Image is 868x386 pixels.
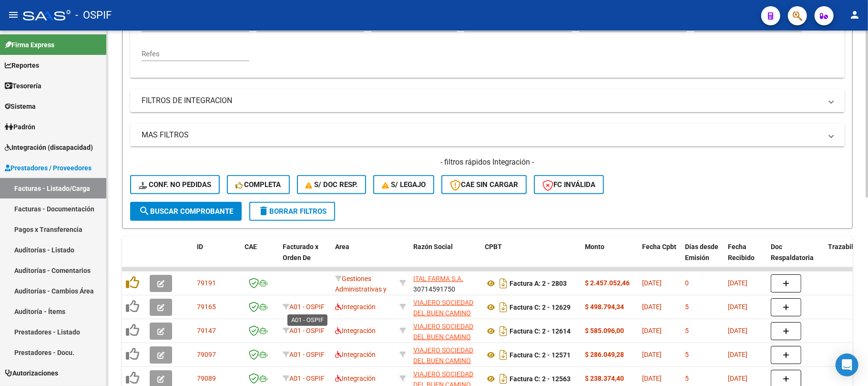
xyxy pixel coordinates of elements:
span: 79097 [197,351,216,358]
span: Conf. no pedidas [139,180,211,189]
span: Trazabilidad [828,243,867,250]
span: Facturado x Orden De [283,243,318,261]
datatable-header-cell: Fecha Recibido [724,237,767,279]
span: Doc Respaldatoria [771,243,814,261]
span: Fecha Cpbt [642,243,676,250]
span: Tesorería [5,81,41,91]
span: Reportes [5,60,39,71]
span: [DATE] [728,327,747,334]
span: Sistema [5,101,36,112]
span: A01 - OSPIF [289,303,325,311]
strong: $ 286.049,28 [585,351,624,358]
span: ID [197,243,203,250]
span: [DATE] [642,375,662,382]
span: [DATE] [642,351,662,358]
span: FC Inválida [542,180,595,189]
button: Borrar Filtros [249,202,335,221]
span: S/ Doc Resp. [306,180,358,189]
datatable-header-cell: Fecha Cpbt [638,237,681,279]
strong: $ 585.096,00 [585,327,624,334]
div: 30714591750 [413,273,477,293]
strong: $ 2.457.052,46 [585,279,630,287]
span: ITAL FARMA S.A. [413,275,463,282]
span: Fecha Recibido [728,243,755,261]
datatable-header-cell: ID [193,237,241,279]
datatable-header-cell: Monto [581,237,638,279]
strong: Factura A: 2 - 2803 [510,280,567,287]
span: Días desde Emisión [685,243,718,261]
span: VIAJERO SOCIEDAD DEL BUEN CAMINO S.A. [413,299,473,328]
strong: $ 498.794,34 [585,303,624,311]
span: CAE SIN CARGAR [450,180,518,189]
mat-icon: search [139,205,150,217]
div: Open Intercom Messenger [836,354,858,376]
span: Prestadores / Proveedores [5,163,92,173]
span: Padrón [5,122,35,132]
datatable-header-cell: Días desde Emisión [681,237,724,279]
span: VIAJERO SOCIEDAD DEL BUEN CAMINO S.A. [413,346,473,376]
datatable-header-cell: CPBT [481,237,581,279]
span: Razón Social [413,243,453,250]
strong: Factura C: 2 - 12571 [510,351,571,359]
span: S/ legajo [382,180,426,189]
mat-panel-title: FILTROS DE INTEGRACION [142,95,822,106]
span: CAE [245,243,257,250]
strong: Factura C: 2 - 12629 [510,303,571,311]
span: Integración (discapacidad) [5,142,93,153]
strong: Factura C: 2 - 12614 [510,327,571,335]
span: A01 - OSPIF [289,327,325,334]
h4: - filtros rápidos Integración - [130,157,845,167]
span: 0 [685,279,689,287]
mat-expansion-panel-header: FILTROS DE INTEGRACION [130,89,845,112]
span: [DATE] [728,375,747,382]
button: Buscar Comprobante [130,202,242,221]
datatable-header-cell: Area [331,237,396,279]
span: [DATE] [728,279,747,287]
span: A01 - OSPIF [289,375,325,382]
i: Descargar documento [497,347,510,363]
span: 5 [685,303,689,311]
div: 30714136905 [413,345,477,365]
mat-panel-title: MAS FILTROS [142,130,822,140]
span: 5 [685,351,689,358]
datatable-header-cell: Doc Respaldatoria [767,237,824,279]
button: S/ Doc Resp. [297,175,367,194]
span: 79191 [197,279,216,287]
button: FC Inválida [534,175,604,194]
span: 79089 [197,375,216,382]
span: Buscar Comprobante [139,207,233,216]
span: Integración [335,303,376,311]
div: 30714136905 [413,297,477,317]
span: Firma Express [5,40,54,50]
span: Monto [585,243,604,250]
span: [DATE] [642,327,662,334]
strong: Factura C: 2 - 12563 [510,375,571,383]
i: Descargar documento [497,300,510,315]
div: 30714136905 [413,321,477,341]
button: CAE SIN CARGAR [441,175,527,194]
span: - OSPIF [75,5,112,26]
span: Borrar Filtros [258,207,327,216]
span: Completa [235,180,281,189]
span: 5 [685,375,689,382]
span: Area [335,243,349,250]
button: Conf. no pedidas [130,175,220,194]
span: [DATE] [728,303,747,311]
i: Descargar documento [497,323,510,339]
mat-icon: menu [8,9,19,21]
span: Gestiones Administrativas y Otros [335,275,387,304]
mat-expansion-panel-header: MAS FILTROS [130,124,845,146]
datatable-header-cell: CAE [241,237,279,279]
span: 79165 [197,303,216,311]
span: VIAJERO SOCIEDAD DEL BUEN CAMINO S.A. [413,323,473,352]
span: 5 [685,327,689,334]
span: [DATE] [642,279,662,287]
span: Autorizaciones [5,368,58,378]
span: CPBT [485,243,502,250]
strong: $ 238.374,40 [585,375,624,382]
mat-icon: delete [258,205,269,217]
span: [DATE] [642,303,662,311]
span: 79147 [197,327,216,334]
span: A01 - OSPIF [289,351,325,358]
span: Integración [335,375,376,382]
